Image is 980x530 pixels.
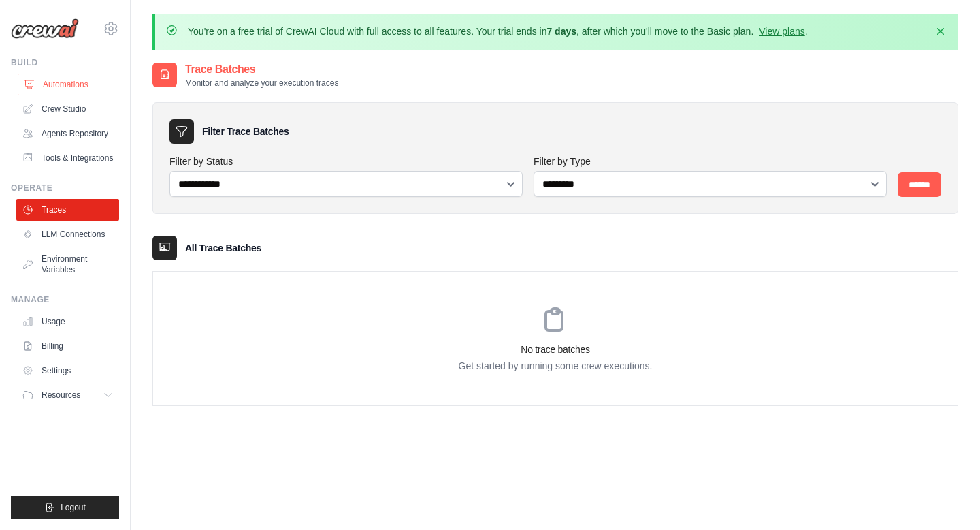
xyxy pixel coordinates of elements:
a: Settings [16,360,119,381]
a: Environment Variables [16,248,119,281]
a: Tools & Integrations [16,147,119,169]
img: Logo [11,18,79,39]
a: Billing [16,335,119,357]
a: View plans [759,26,804,37]
strong: 7 days [546,26,576,37]
div: Manage [11,294,119,305]
a: Traces [16,199,119,221]
p: Get started by running some crew executions. [153,359,958,373]
h3: No trace batches [153,343,958,356]
a: Automations [18,74,120,95]
h2: Trace Batches [185,61,338,78]
label: Filter by Status [169,155,523,168]
p: You're on a free trial of CrewAI Cloud with full access to all features. Your trial ends in , aft... [188,25,808,38]
a: Crew Studio [16,98,119,120]
a: Usage [16,311,119,332]
h3: Filter Trace Batches [202,125,289,138]
div: Build [11,57,119,68]
span: Logout [61,502,86,513]
label: Filter by Type [534,155,887,168]
p: Monitor and analyze your execution traces [185,78,338,89]
div: Operate [11,183,119,193]
a: Agents Repository [16,123,119,144]
span: Resources [42,390,80,401]
h3: All Trace Batches [185,241,261,255]
button: Logout [11,496,119,519]
button: Resources [16,384,119,406]
a: LLM Connections [16,223,119,245]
